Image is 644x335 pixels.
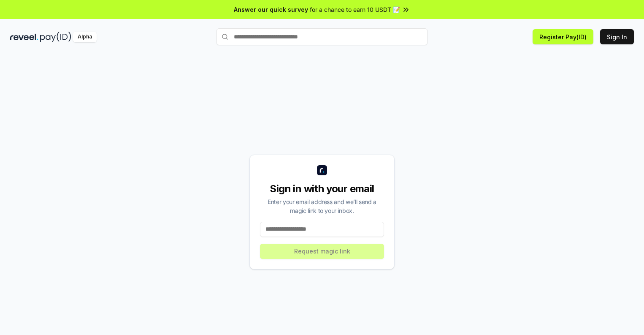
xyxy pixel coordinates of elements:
div: Sign in with your email [260,182,384,196]
img: pay_id [40,32,71,42]
span: Answer our quick survey [234,5,308,14]
span: for a chance to earn 10 USDT 📝 [310,5,400,14]
button: Sign In [600,29,634,44]
img: logo_small [317,165,327,175]
div: Enter your email address and we’ll send a magic link to your inbox. [260,197,384,215]
div: Alpha [73,32,97,42]
img: reveel_dark [10,32,38,42]
button: Register Pay(ID) [533,29,593,44]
